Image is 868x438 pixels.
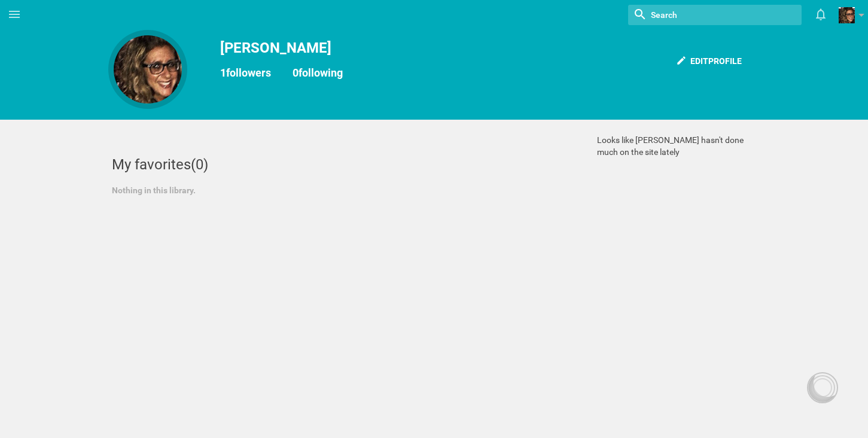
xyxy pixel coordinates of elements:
[597,134,760,158] div: Looks like [PERSON_NAME] hasn't done much on the site lately
[650,7,753,23] input: Search
[112,184,561,196] div: Nothing in this library.
[669,48,749,74] div: Edit profile
[220,66,271,79] a: 1followers
[293,66,343,79] a: 0following
[112,156,561,174] div: My favorites (0)
[108,37,759,59] div: [PERSON_NAME]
